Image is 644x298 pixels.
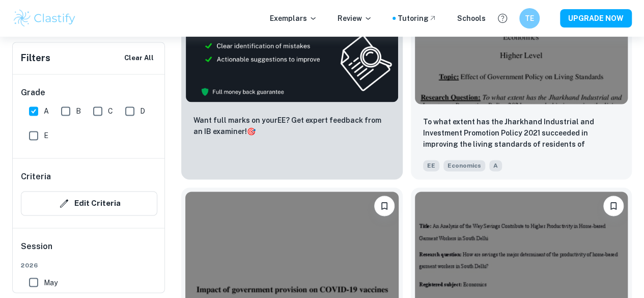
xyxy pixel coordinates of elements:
[21,87,157,99] h6: Grade
[21,171,51,183] h6: Criteria
[12,8,77,29] img: Clastify logo
[443,160,485,171] span: Economics
[44,277,58,288] span: May
[122,50,156,66] button: Clear All
[524,13,536,24] h6: TE
[494,10,511,27] button: Help and Feedback
[21,240,157,261] h6: Session
[423,160,439,171] span: EE
[489,160,502,171] span: A
[519,8,540,29] button: TE
[193,115,390,137] p: Want full marks on your EE ? Get expert feedback from an IB examiner!
[21,261,157,270] span: 2026
[457,13,486,24] a: Schools
[21,51,50,65] h6: Filters
[560,9,632,28] button: UPGRADE NOW
[108,105,113,117] span: C
[247,127,256,136] span: 🎯
[44,105,49,117] span: A
[398,13,437,24] a: Tutoring
[140,105,145,117] span: D
[374,196,395,216] button: Bookmark
[603,196,624,216] button: Bookmark
[76,105,81,117] span: B
[270,13,317,24] p: Exemplars
[423,116,620,151] p: To what extent has the Jharkhand Industrial and Investment Promotion Policy 2021 succeeded in imp...
[44,130,48,141] span: E
[338,13,372,24] p: Review
[21,191,157,215] button: Edit Criteria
